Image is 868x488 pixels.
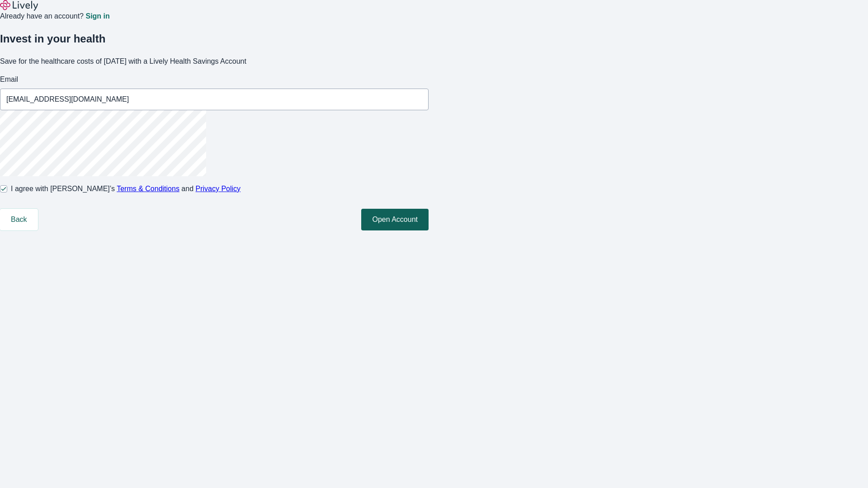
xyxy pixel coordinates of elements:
[11,183,241,194] span: I agree with [PERSON_NAME]’s and
[85,13,109,20] a: Sign in
[361,209,429,230] button: Open Account
[196,185,241,192] a: Privacy Policy
[117,185,179,192] a: Terms & Conditions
